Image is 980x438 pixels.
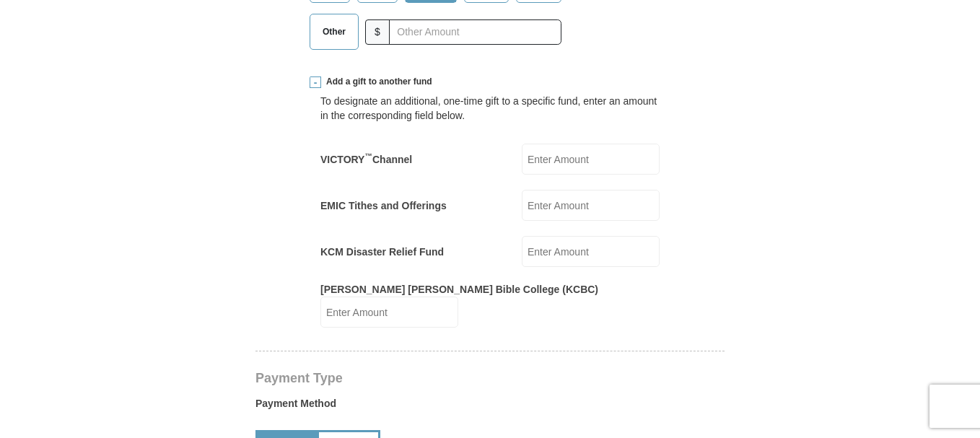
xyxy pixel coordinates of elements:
input: Enter Amount [522,190,660,221]
label: Payment Method [255,396,725,418]
sup: ™ [364,152,372,160]
span: Add a gift to another fund [321,76,432,88]
label: EMIC Tithes and Offerings [320,198,447,213]
div: To designate an additional, one-time gift to a specific fund, enter an amount in the correspondin... [320,94,660,123]
h4: Payment Type [255,372,725,384]
input: Other Amount [389,19,561,45]
span: Other [315,21,353,43]
input: Enter Amount [522,236,660,267]
input: Enter Amount [320,297,458,328]
span: $ [365,19,390,45]
label: KCM Disaster Relief Fund [320,245,444,259]
input: Enter Amount [522,144,660,175]
label: VICTORY Channel [320,152,412,167]
label: [PERSON_NAME] [PERSON_NAME] Bible College (KCBC) [320,282,598,297]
